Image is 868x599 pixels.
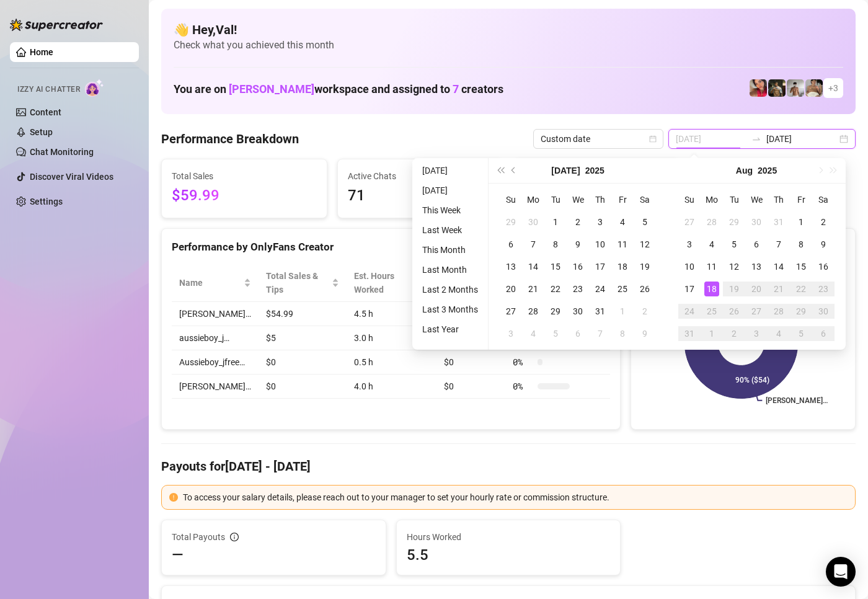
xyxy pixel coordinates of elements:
[567,300,589,322] td: 2025-07-30
[229,82,314,95] span: [PERSON_NAME]
[749,259,764,274] div: 13
[637,282,652,296] div: 26
[567,233,589,255] td: 2025-07-09
[828,81,838,95] span: + 3
[526,326,541,341] div: 4
[611,255,634,278] td: 2025-07-18
[570,215,585,229] div: 2
[701,278,723,300] td: 2025-08-18
[745,233,768,255] td: 2025-08-06
[522,189,544,211] th: Mo
[682,326,697,341] div: 31
[259,264,347,302] th: Total Sales & Tips
[417,183,483,198] li: [DATE]
[500,189,522,211] th: Su
[593,259,608,274] div: 17
[768,278,790,300] td: 2025-08-21
[750,79,767,97] img: Vanessa
[758,158,777,183] button: Choose a year
[593,215,608,229] div: 3
[347,302,436,326] td: 4.5 h
[766,132,837,146] input: End date
[704,282,719,296] div: 18
[417,163,483,178] li: [DATE]
[500,300,522,322] td: 2025-07-27
[727,326,742,341] div: 2
[417,282,483,297] li: Last 2 Months
[30,47,53,57] a: Home
[570,237,585,252] div: 9
[589,322,611,345] td: 2025-08-07
[548,215,563,229] div: 1
[701,233,723,255] td: 2025-08-04
[816,326,831,341] div: 6
[701,211,723,233] td: 2025-07-28
[544,211,567,233] td: 2025-07-01
[751,134,761,144] span: to
[548,282,563,296] div: 22
[174,38,843,52] span: Check what you achieved this month
[348,184,493,208] span: 71
[615,304,630,319] div: 1
[704,326,719,341] div: 1
[611,233,634,255] td: 2025-07-11
[794,326,808,341] div: 5
[548,304,563,319] div: 29
[526,237,541,252] div: 7
[771,259,786,274] div: 14
[354,269,419,296] div: Est. Hours Worked
[701,300,723,322] td: 2025-08-25
[745,211,768,233] td: 2025-07-30
[723,322,745,345] td: 2025-09-02
[593,304,608,319] div: 31
[172,375,259,399] td: [PERSON_NAME]…
[589,211,611,233] td: 2025-07-03
[266,269,329,296] span: Total Sales & Tips
[682,215,697,229] div: 27
[172,530,225,544] span: Total Payouts
[172,545,184,565] span: —
[494,158,507,183] button: Last year (Control + left)
[771,326,786,341] div: 4
[522,300,544,322] td: 2025-07-28
[794,282,808,296] div: 22
[544,322,567,345] td: 2025-08-05
[567,255,589,278] td: 2025-07-16
[172,184,317,208] span: $59.99
[347,326,436,350] td: 3.0 h
[723,300,745,322] td: 2025-08-26
[570,326,585,341] div: 6
[637,215,652,229] div: 5
[678,278,701,300] td: 2025-08-17
[259,350,347,375] td: $0
[500,211,522,233] td: 2025-06-29
[522,278,544,300] td: 2025-07-21
[768,300,790,322] td: 2025-08-28
[812,255,835,278] td: 2025-08-16
[522,211,544,233] td: 2025-06-30
[593,282,608,296] div: 24
[548,326,563,341] div: 5
[727,237,742,252] div: 5
[768,255,790,278] td: 2025-08-14
[678,255,701,278] td: 2025-08-10
[347,350,436,375] td: 0.5 h
[259,302,347,326] td: $54.99
[637,237,652,252] div: 12
[723,189,745,211] th: Tu
[417,242,483,257] li: This Month
[723,233,745,255] td: 2025-08-05
[615,237,630,252] div: 11
[794,304,808,319] div: 29
[812,233,835,255] td: 2025-08-09
[682,304,697,319] div: 24
[745,278,768,300] td: 2025-08-20
[503,259,518,274] div: 13
[589,189,611,211] th: Th
[567,322,589,345] td: 2025-08-06
[701,255,723,278] td: 2025-08-11
[768,233,790,255] td: 2025-08-07
[637,304,652,319] div: 2
[179,276,241,290] span: Name
[30,147,94,157] a: Chat Monitoring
